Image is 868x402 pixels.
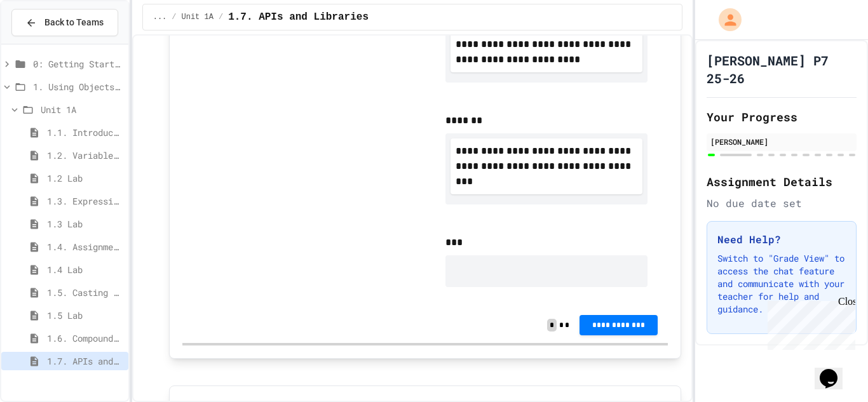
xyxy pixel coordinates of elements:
span: 1.5 Lab [47,309,123,322]
span: 1. Using Objects and Methods [33,80,123,93]
span: 1.2. Variables and Data Types [47,149,123,162]
h3: Need Help? [717,232,846,247]
div: My Account [705,5,745,34]
div: Chat with us now!Close [5,5,88,81]
span: / [172,12,176,22]
iframe: chat widget [815,351,855,389]
span: Unit 1A [182,12,214,22]
span: 1.7. APIs and Libraries [228,10,369,25]
span: 1.4 Lab [47,263,123,276]
span: Back to Teams [44,16,104,29]
div: No due date set [707,196,857,211]
span: 1.1. Introduction to Algorithms, Programming, and Compilers [47,126,123,139]
span: ... [153,12,167,22]
button: Back to Teams [11,9,118,36]
div: [PERSON_NAME] [710,136,853,147]
span: 1.7. APIs and Libraries [47,354,123,368]
span: Unit 1A [41,103,123,116]
span: / [219,12,223,22]
span: 1.5. Casting and Ranges of Values [47,286,123,299]
h2: Assignment Details [707,173,857,191]
span: 0: Getting Started [33,57,123,70]
span: 1.4. Assignment and Input [47,240,123,253]
iframe: chat widget [763,296,855,350]
h2: Your Progress [707,108,857,126]
p: Switch to "Grade View" to access the chat feature and communicate with your teacher for help and ... [717,252,846,316]
span: 1.2 Lab [47,171,123,185]
span: 1.6. Compound Assignment Operators [47,332,123,345]
h1: [PERSON_NAME] P7 25-26 [707,51,857,87]
span: 1.3. Expressions and Output [New] [47,194,123,208]
span: 1.3 Lab [47,217,123,231]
